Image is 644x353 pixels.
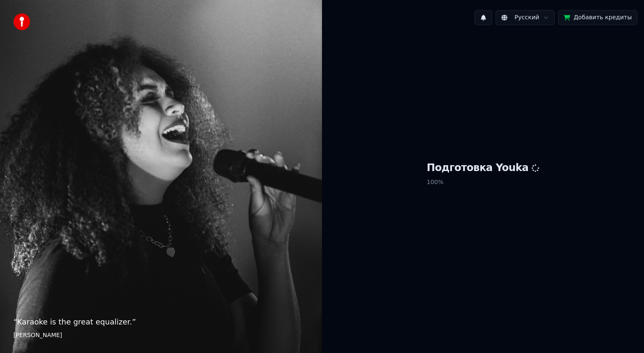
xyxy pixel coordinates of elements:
h1: Подготовка Youka [427,161,540,175]
img: youka [13,13,30,30]
p: 100 % [427,175,540,190]
footer: [PERSON_NAME] [13,331,309,340]
button: Добавить кредиты [558,10,637,25]
p: “ Karaoke is the great equalizer. ” [13,316,309,328]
